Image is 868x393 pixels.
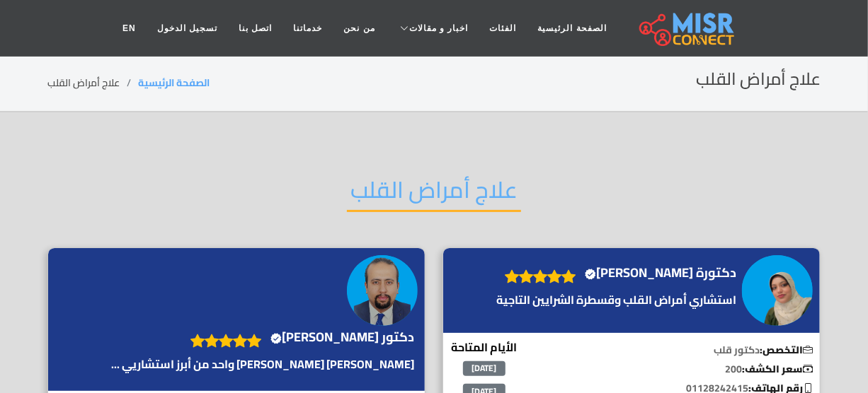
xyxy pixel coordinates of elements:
[347,255,418,326] img: دكتور محمود الدجوي أحمد
[585,265,736,281] h4: دكتورة [PERSON_NAME]
[479,15,527,42] a: الفئات
[639,11,734,46] img: main.misr_connect
[493,291,740,308] a: استشاري أمراض القلب وقسطرة الشرايين التاجية
[347,176,521,212] h2: علاج أمراض القلب
[270,329,414,345] h4: دكتور [PERSON_NAME]
[409,22,469,35] span: اخبار و مقالات
[386,15,479,42] a: اخبار و مقالات
[760,341,813,359] b: التخصص:
[463,361,506,375] span: [DATE]
[47,76,138,90] li: علاج أمراض القلب
[333,15,385,42] a: من نحن
[138,74,210,92] a: الصفحة الرئيسية
[742,255,813,326] img: دكتورة سمر السيد مدني
[108,356,418,373] a: [PERSON_NAME] [PERSON_NAME] واحد من أبرز استشاريي ...
[583,262,740,283] a: دكتورة [PERSON_NAME]
[542,343,820,358] p: دكتور قلب
[228,15,282,42] a: اتصل بنا
[282,15,333,42] a: خدماتنا
[147,15,228,42] a: تسجيل الدخول
[585,269,596,280] svg: Verified account
[742,360,813,378] b: سعر الكشف:
[112,15,147,42] a: EN
[696,69,821,90] h2: علاج أمراض القلب
[270,333,282,344] svg: Verified account
[268,327,418,348] a: دكتور [PERSON_NAME]
[542,362,820,377] p: 200
[527,15,617,42] a: الصفحة الرئيسية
